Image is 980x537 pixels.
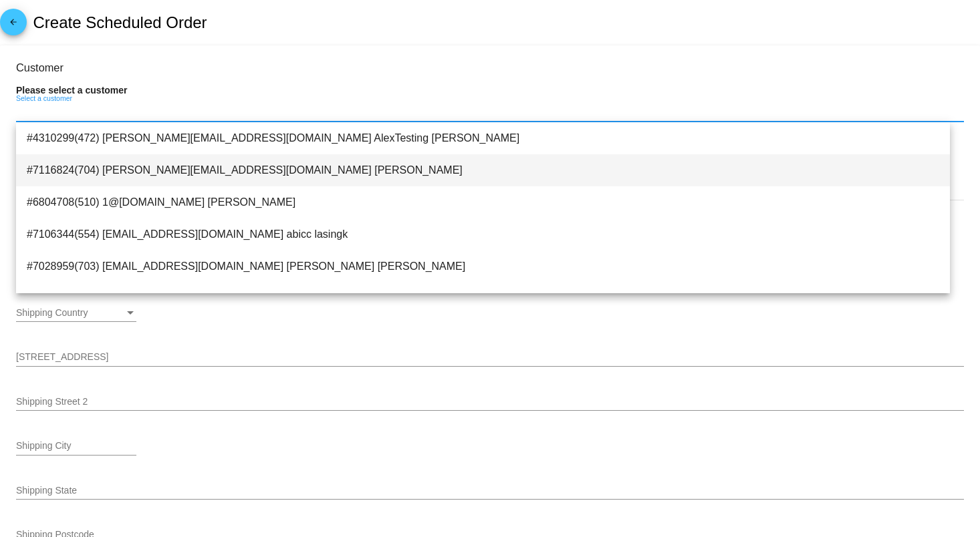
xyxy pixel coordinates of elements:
[16,85,128,96] strong: Please select a customer
[27,283,939,315] span: #6956331(695) [EMAIL_ADDRESS][DOMAIN_NAME] [PERSON_NAME]
[16,352,964,363] input: Shipping Street 1
[27,218,939,250] span: #7106344(554) [EMAIL_ADDRESS][DOMAIN_NAME] abicc lasingk
[16,307,88,318] span: Shipping Country
[16,61,964,74] h3: Customer
[16,308,136,319] mat-select: Shipping Country
[16,486,964,496] input: Shipping State
[16,107,964,118] input: Select a customer
[33,13,207,32] h2: Create Scheduled Order
[5,17,21,33] mat-icon: arrow_back
[27,250,939,283] span: #7028959(703) [EMAIL_ADDRESS][DOMAIN_NAME] [PERSON_NAME] [PERSON_NAME]
[16,397,964,407] input: Shipping Street 2
[16,441,136,452] input: Shipping City
[27,186,939,218] span: #6804708(510) 1@[DOMAIN_NAME] [PERSON_NAME]
[27,154,939,186] span: #7116824(704) [PERSON_NAME][EMAIL_ADDRESS][DOMAIN_NAME] [PERSON_NAME]
[27,122,939,154] span: #4310299(472) [PERSON_NAME][EMAIL_ADDRESS][DOMAIN_NAME] AlexTesting [PERSON_NAME]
